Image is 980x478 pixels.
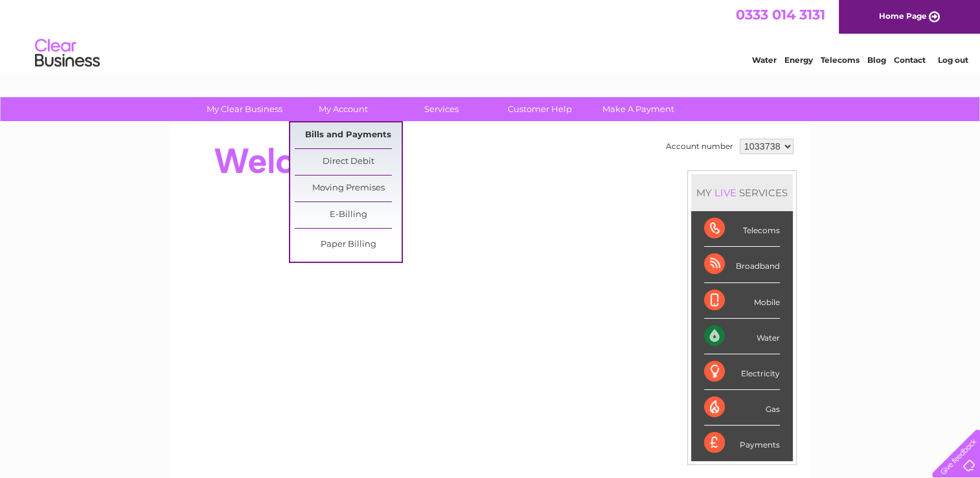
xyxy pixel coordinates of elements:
a: Blog [867,55,886,65]
a: My Clear Business [191,97,298,121]
div: Broadband [704,247,780,282]
div: Telecoms [704,211,780,247]
a: Direct Debit [295,149,402,175]
a: E-Billing [295,202,402,228]
a: Contact [894,55,926,65]
div: MY SERVICES [691,174,793,211]
div: Electricity [704,354,780,390]
div: Payments [704,426,780,461]
td: Account number [663,135,736,157]
a: My Account [290,97,396,121]
a: Water [752,55,777,65]
a: Energy [784,55,813,65]
a: 0333 014 3131 [736,6,825,23]
a: Services [388,97,495,121]
img: logo.png [34,34,100,73]
div: Gas [704,390,780,426]
div: Water [704,319,780,354]
a: Customer Help [486,97,593,121]
a: Make A Payment [585,97,692,121]
div: LIVE [712,187,739,199]
div: Mobile [704,283,780,319]
a: Moving Premises [295,176,402,201]
a: Log out [937,55,968,65]
a: Telecoms [821,55,860,65]
a: Paper Billing [295,232,402,258]
a: Bills and Payments [295,122,402,148]
div: Clear Business is a trading name of Verastar Limited (registered in [GEOGRAPHIC_DATA] No. 3667643... [185,7,797,63]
